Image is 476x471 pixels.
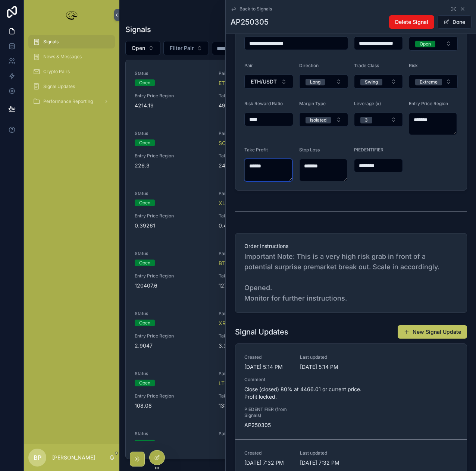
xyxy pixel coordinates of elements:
[244,377,458,383] span: Comment
[310,79,320,85] div: Long
[219,431,294,437] span: Pair
[300,450,347,456] span: Last updated
[244,363,291,371] span: [DATE] 5:14 PM
[219,273,294,279] span: Take Profit
[437,15,472,29] button: Done
[219,131,294,136] span: Pair
[126,60,470,120] a: StatusOpenPairETH/USDTUpdated at[DATE] 7:07 PMPIEDENTIFIERAP250305Entry Price Region4214.19Take P...
[135,162,210,169] span: 226.3
[244,406,291,418] span: PIEDENTIFIER (from Signals)
[235,344,467,440] a: Created[DATE] 5:14 PMLast updated[DATE] 5:14 PMCommentClose (closed) 80% at 4466.01 or current pr...
[409,101,448,106] span: Entry Price Region
[219,282,294,289] span: 127444
[300,459,347,467] span: [DATE] 7:32 PM
[43,98,93,104] span: Performance Reporting
[170,44,194,52] span: Filter Pair
[28,65,115,78] a: Crypto Pairs
[135,213,210,219] span: Entry Price Region
[244,251,458,304] span: Important Note: This is a very high risk grab in front of a potential surprise premarket break ou...
[135,191,210,197] span: Status
[219,200,246,207] a: XLM/USDT
[126,120,470,180] a: StatusOpenPairSOL/USDTUpdated at[DATE] 12:57 PMPIEDENTIFIERAP250311Entry Price Region226.3Take Pr...
[354,63,379,68] span: Trade Class
[135,251,210,257] span: Status
[299,101,326,106] span: Margin Type
[64,9,79,21] img: App logo
[163,41,209,55] button: Select Button
[235,327,288,337] h1: Signal Updates
[126,360,470,420] a: StatusOpenPairLTC/USDTUpdated at[DATE] 7:41 PMPIEDENTIFIERAP250306Entry Price Region108.08Take Pr...
[43,54,82,60] span: News & Messages
[300,363,347,371] span: [DATE] 5:14 PM
[354,147,383,153] span: PIEDENTIFIER
[239,6,272,12] span: Back to Signals
[135,222,210,229] span: 0.39261
[244,354,291,360] span: Created
[219,402,294,409] span: 133.77
[398,325,467,339] button: New Signal Update
[219,79,245,87] a: ETH/USDT
[139,260,150,266] div: Open
[409,37,458,51] button: Select Button
[219,342,294,349] span: 3.3752
[244,450,291,456] span: Created
[219,311,294,317] span: Pair
[244,147,268,153] span: Take Profit
[135,371,210,377] span: Status
[126,240,470,300] a: StatusOpenPairBTC/USDTUpdated at[DATE] 6:18 PMPIEDENTIFIERAP250309Entry Price Region120407.6Take ...
[219,440,245,447] a: TRX/USDT
[34,453,41,462] span: BP
[139,200,150,206] div: Open
[365,79,378,85] div: Swing
[52,454,95,461] p: [PERSON_NAME]
[28,35,115,48] a: Signals
[126,300,470,360] a: StatusOpenPairXRP/USDTUpdated at[DATE] 5:18 PMPIEDENTIFIERAP250307Entry Price Region2.9047Take Pr...
[420,79,438,85] div: Extreme
[28,50,115,63] a: News & Messages
[219,153,294,159] span: Take Profit
[219,320,245,327] a: XRP/USDT
[126,180,470,240] a: StatusOpenPairXLM/USDTUpdated at[DATE] 7:46 AMPIEDENTIFIERAP250310Entry Price Region0.39261Take P...
[219,70,294,76] span: Pair
[139,380,150,386] div: Open
[219,139,245,147] span: SOL/USDT
[219,251,294,257] span: Pair
[244,242,458,250] span: Order Instructions
[43,69,70,75] span: Crypto Pairs
[219,380,244,387] span: LTC/USDT
[135,333,210,339] span: Entry Price Region
[219,260,245,267] a: BTC/USDT
[231,17,269,27] h1: AP250305
[135,93,210,99] span: Entry Price Region
[244,421,291,429] span: AP250305
[354,75,403,89] button: Select Button
[365,117,368,123] div: 3
[135,131,210,136] span: Status
[409,75,458,89] button: Select Button
[219,371,294,377] span: Pair
[135,70,210,76] span: Status
[28,95,115,108] a: Performance Reporting
[28,80,115,93] a: Signal Updates
[219,191,294,197] span: Pair
[299,147,320,153] span: Stop Loss
[219,222,294,229] span: 0.447
[310,117,326,123] div: Isolated
[135,273,210,279] span: Entry Price Region
[219,102,294,109] span: 4971.8
[219,213,294,219] span: Take Profit
[389,15,434,29] button: Delete Signal
[139,139,150,146] div: Open
[135,102,210,109] span: 4214.19
[244,386,458,401] span: Close (closed) 80% at 4466.01 or current price. Profit locked.
[135,342,210,349] span: 2.9047
[395,18,428,26] span: Delete Signal
[420,41,431,47] div: Open
[299,75,348,89] button: Select Button
[135,431,210,437] span: Status
[132,44,145,52] span: Open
